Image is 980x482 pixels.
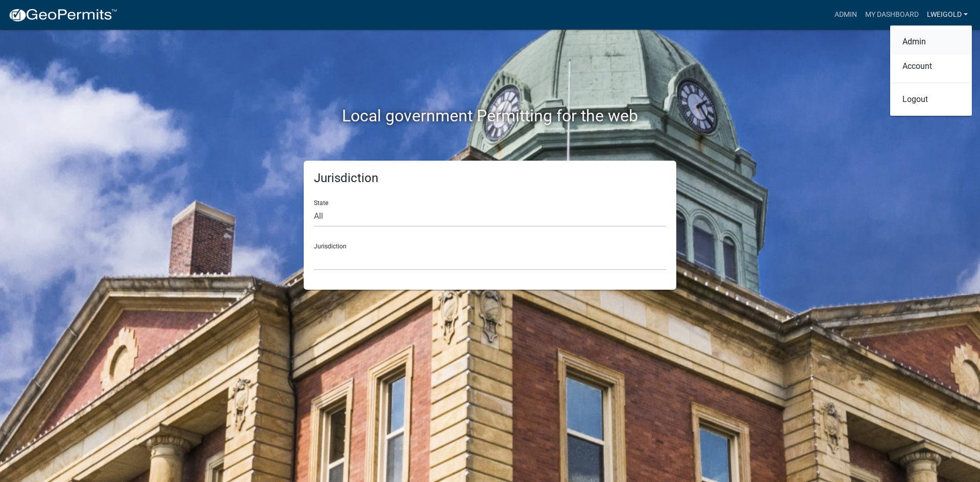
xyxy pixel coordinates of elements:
[890,54,972,79] a: Account
[861,5,923,24] a: My Dashboard
[890,87,972,112] a: Logout
[923,5,972,24] a: lweigold
[207,106,773,125] h2: Local government Permitting for the web
[890,26,972,116] div: lweigold
[314,171,666,186] h5: Jurisdiction
[830,5,861,24] a: Admin
[890,30,972,54] a: Admin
